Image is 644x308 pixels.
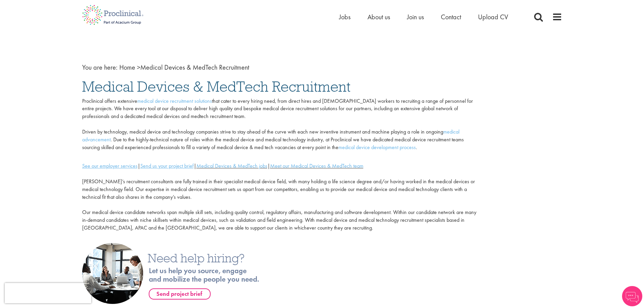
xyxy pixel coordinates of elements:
[478,13,508,21] a: Upload CV
[82,77,351,96] span: Medical Devices & MedTech Recruitment
[270,162,363,169] a: Meet our Medical Devices & MedTech team
[338,144,416,151] a: medical device development process
[137,63,140,72] span: >
[137,97,212,104] a: medical device recruitment solutions
[140,162,194,169] a: Send us your project brief
[82,170,480,240] p: [PERSON_NAME]’s recruitment consultants are fully trained in their specialist medical device fiel...
[82,97,480,151] p: Proclinical offers extensive that cater to every hiring need, from direct hires and [DEMOGRAPHIC_...
[441,13,461,21] a: Contact
[82,162,480,170] div: | | |
[82,128,459,143] a: medical advancement
[82,162,138,169] a: See our employer services
[622,286,642,306] img: Chatbot
[119,63,249,72] span: Medical Devices & MedTech Recruitment
[82,63,118,72] span: You are here:
[119,63,135,72] a: breadcrumb link to Home
[196,162,267,169] a: Medical Devices & MedTech jobs
[367,13,390,21] a: About us
[407,13,424,21] a: Join us
[5,283,91,303] iframe: reCAPTCHA
[339,13,351,21] a: Jobs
